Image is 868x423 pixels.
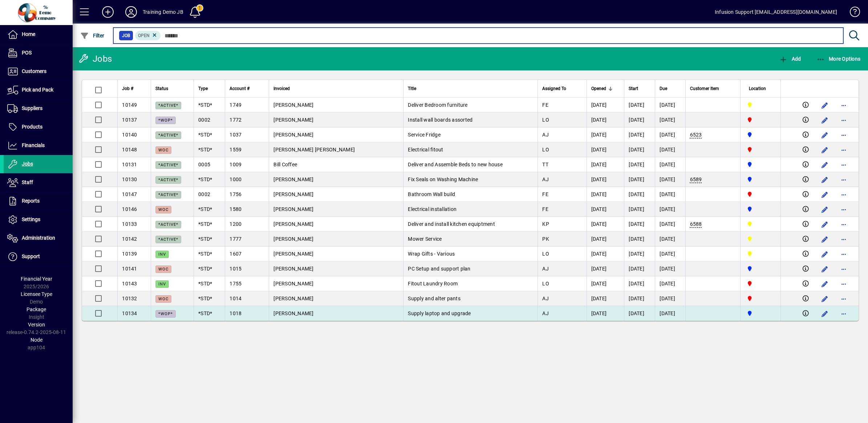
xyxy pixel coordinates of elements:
[22,216,40,222] span: Settings
[198,162,210,167] span: 0005
[122,85,146,93] div: Job #
[22,68,46,74] span: Customers
[158,252,166,257] span: INV
[660,85,681,93] div: Due
[819,278,831,290] button: Edit
[542,281,549,286] span: LO
[542,236,549,242] span: PK
[655,202,685,217] td: [DATE]
[819,99,831,111] button: Edit
[158,297,169,301] span: WOC
[624,157,655,172] td: [DATE]
[819,129,831,141] button: Edit
[230,162,242,167] span: 1009
[4,118,73,136] a: Products
[745,101,776,109] span: Wellington
[230,191,242,197] span: 1756
[819,159,831,171] button: Edit
[158,148,169,152] span: WOC
[587,142,624,157] td: [DATE]
[408,102,467,108] span: Deliver Bedroom furniture
[745,309,776,317] span: Auckland
[838,278,849,290] button: More options
[655,276,685,291] td: [DATE]
[408,281,458,286] span: Fitout Laundry Room
[22,87,53,93] span: Pick and Pack
[838,219,849,230] button: More options
[745,205,776,213] span: Auckland
[122,176,137,182] span: 10130
[655,113,685,127] td: [DATE]
[21,291,52,297] span: Licensee Type
[273,147,355,152] span: [PERSON_NAME] [PERSON_NAME]
[138,33,150,38] span: Open
[838,308,849,320] button: More options
[230,236,242,242] span: 1777
[542,132,549,138] span: AJ
[655,142,685,157] td: [DATE]
[4,192,73,210] a: Reports
[715,6,837,18] div: Infusion Support [EMAIL_ADDRESS][DOMAIN_NAME]
[779,56,801,62] span: Add
[22,142,45,148] span: Financials
[624,232,655,247] td: [DATE]
[4,44,73,62] a: POS
[198,191,210,197] span: 0002
[690,176,702,182] span: 6589
[838,129,849,141] button: More options
[624,98,655,113] td: [DATE]
[230,310,242,316] span: 1018
[587,172,624,187] td: [DATE]
[408,310,471,316] span: Supply laptop and upgrade
[230,251,242,257] span: 1607
[655,98,685,113] td: [DATE]
[230,281,242,286] span: 1755
[122,117,137,123] span: 10137
[587,276,624,291] td: [DATE]
[273,176,313,182] span: [PERSON_NAME]
[4,137,73,155] a: Financials
[745,250,776,258] span: Wellington
[655,172,685,187] td: [DATE]
[408,221,495,227] span: Deliver and install kitchen equiptment
[587,232,624,247] td: [DATE]
[542,206,548,212] span: FE
[230,176,242,182] span: 1000
[844,1,859,25] a: Knowledge Base
[273,102,313,108] span: [PERSON_NAME]
[815,52,863,65] button: More Options
[587,306,624,321] td: [DATE]
[624,291,655,306] td: [DATE]
[690,132,702,138] span: 6523
[745,175,776,183] span: Auckland
[273,85,399,93] div: Invoiced
[155,85,168,93] span: Status
[745,235,776,243] span: Wellington
[21,276,52,282] span: Financial Year
[819,204,831,215] button: Edit
[838,144,849,156] button: More options
[135,31,161,40] mat-chip: Open Status: Open
[273,221,313,227] span: [PERSON_NAME]
[587,127,624,142] td: [DATE]
[542,162,548,167] span: TT
[122,85,133,93] span: Job #
[624,187,655,202] td: [DATE]
[542,102,548,108] span: FE
[655,217,685,232] td: [DATE]
[408,162,503,167] span: Deliver and Assemble Beds to new house
[4,25,73,44] a: Home
[838,293,849,305] button: More options
[22,31,35,37] span: Home
[655,306,685,321] td: [DATE]
[655,291,685,306] td: [DATE]
[408,206,457,212] span: Electrical installation
[587,291,624,306] td: [DATE]
[745,116,776,124] span: Christchurch
[655,157,685,172] td: [DATE]
[22,161,33,167] span: Jobs
[542,296,549,301] span: AJ
[230,132,242,138] span: 1037
[587,261,624,276] td: [DATE]
[655,247,685,261] td: [DATE]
